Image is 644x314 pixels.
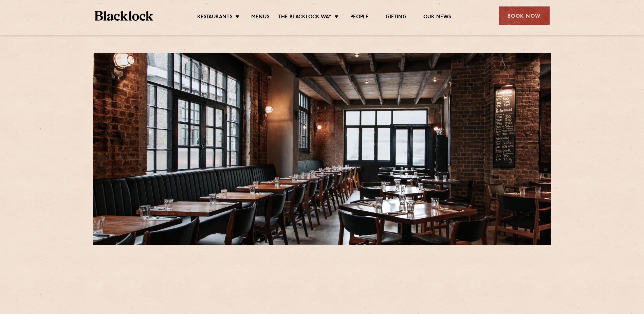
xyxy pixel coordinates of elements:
a: Gifting [386,14,406,21]
a: Our News [423,14,452,21]
a: Restaurants [197,14,233,21]
a: People [350,14,369,21]
a: The Blacklock Way [278,14,332,21]
a: Menus [251,14,270,21]
div: Book Now [499,6,550,25]
img: BL_Textured_Logo-footer-cropped.svg [95,11,153,21]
